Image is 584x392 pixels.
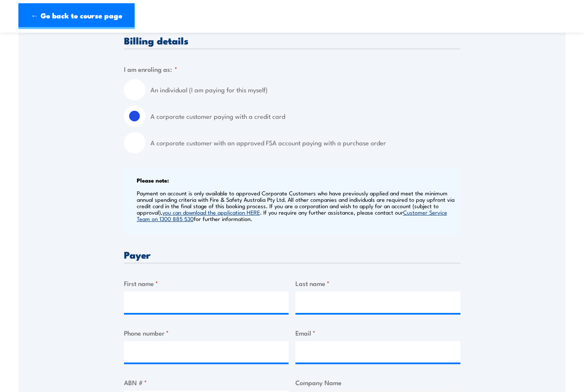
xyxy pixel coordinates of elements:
p: Payment on account is only available to approved Corporate Customers who have previously applied ... [137,190,458,222]
legend: I am enroling as: [124,65,177,74]
a: Customer Service Team on 1300 885 530 [137,209,447,223]
label: ABN # [124,378,289,388]
label: Last name [295,279,460,289]
label: A corporate customer paying with a credit card [150,106,460,127]
a: you can download the application HERE [162,209,260,216]
label: Company Name [295,378,460,388]
label: First name [124,279,289,289]
label: Email [295,328,460,338]
h3: Billing details [124,36,460,46]
b: Please note: [137,176,169,185]
label: Phone number [124,328,289,338]
a: ← Go back to course page [18,3,135,29]
label: A corporate customer with an approved FSA account paying with a purchase order [150,133,460,154]
label: An individual (I am paying for this myself) [150,80,460,101]
h3: Payer [124,250,460,260]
